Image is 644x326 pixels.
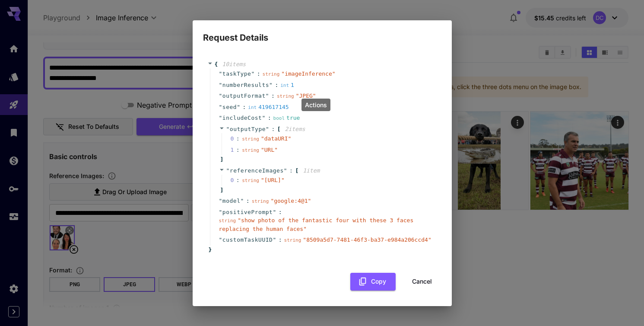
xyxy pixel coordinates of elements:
[236,146,240,154] div: :
[219,209,222,215] span: "
[248,105,257,110] span: int
[263,71,280,77] span: string
[262,115,265,121] span: "
[231,176,242,185] span: 0
[219,70,222,77] span: "
[284,167,287,174] span: "
[252,198,269,204] span: string
[279,236,282,244] span: :
[273,115,285,121] span: bool
[261,177,285,183] span: " [URL] "
[269,82,273,88] span: "
[219,237,222,243] span: "
[350,273,396,291] button: Copy
[277,93,294,99] span: string
[296,93,316,99] span: " JPEG "
[222,208,273,217] span: positivePrompt
[231,134,242,143] span: 0
[219,155,224,164] span: ]
[219,217,414,232] span: " show photo of the fantastic four with these 3 faces replacing the human faces "
[242,147,259,153] span: string
[281,70,335,77] span: " imageInference "
[215,60,218,69] span: {
[301,99,330,111] div: Actions
[266,93,269,99] span: "
[219,115,222,121] span: "
[230,167,284,174] span: referenceImages
[219,104,222,110] span: "
[268,114,271,122] span: :
[248,103,289,112] div: 419617145
[219,186,224,195] span: ]
[222,61,246,67] span: 10 item s
[219,218,236,224] span: string
[271,125,275,134] span: :
[231,146,242,154] span: 1
[277,125,281,134] span: [
[261,147,278,153] span: " URL "
[193,20,452,45] h2: Request Details
[207,246,212,254] span: }
[242,103,246,112] span: :
[284,237,301,243] span: string
[279,208,282,217] span: :
[275,81,278,89] span: :
[230,126,266,132] span: outputType
[280,81,294,89] div: 1
[236,176,240,185] div: :
[403,273,441,291] button: Cancel
[246,197,250,205] span: :
[222,114,262,122] span: includeCost
[219,93,222,99] span: "
[273,237,276,243] span: "
[226,126,230,132] span: "
[280,83,289,88] span: int
[240,198,244,204] span: "
[303,167,320,174] span: 1 item
[261,135,291,142] span: " dataURI "
[222,103,237,112] span: seed
[226,167,230,174] span: "
[266,126,269,132] span: "
[251,70,254,77] span: "
[219,82,222,88] span: "
[222,197,241,205] span: model
[270,198,311,204] span: " google:4@1 "
[285,126,305,132] span: 2 item s
[273,209,276,215] span: "
[222,92,266,100] span: outputFormat
[273,114,300,122] div: true
[289,166,293,175] span: :
[222,236,273,244] span: customTaskUUID
[242,178,259,183] span: string
[219,198,222,204] span: "
[303,237,431,243] span: " 8509a5d7-7481-46f3-ba37-e984a206ccd4 "
[237,104,240,110] span: "
[236,134,240,143] div: :
[271,92,275,100] span: :
[242,136,259,142] span: string
[295,166,298,175] span: [
[257,70,260,78] span: :
[222,81,269,89] span: numberResults
[222,70,251,78] span: taskType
